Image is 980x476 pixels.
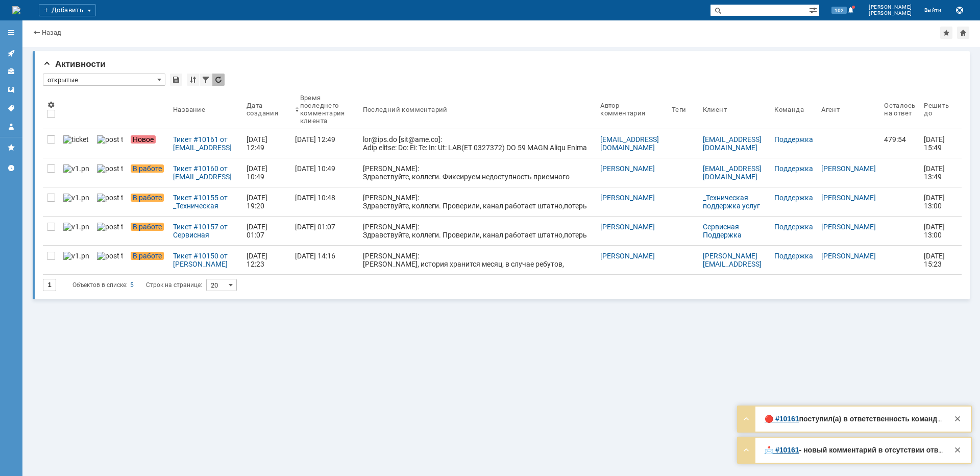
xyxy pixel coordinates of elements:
th: Клиент [699,90,771,129]
div: Агент [821,106,840,113]
a: [PERSON_NAME]: [PERSON_NAME], история хранится месяц, в случае ребутов, меньше, инциденту 3 месяца. [359,246,597,274]
div: Тикет #10160 от [EMAIL_ADDRESS][DOMAIN_NAME] (статус: В работе) [173,164,238,181]
div: 5 [130,279,134,291]
th: Дата создания [242,90,291,129]
div: Развернуть [740,444,752,456]
div: [DATE] 12:49 [295,135,335,144]
a: _Техническая поддержка услуг интернет [[EMAIL_ADDRESS][DOMAIN_NAME]] [703,194,764,234]
a: Тикет #10155 от _Техническая поддержка услуг интернет [[EMAIL_ADDRESS][DOMAIN_NAME]] (статус: В р... [169,187,242,216]
a: [DATE] 12:49 [242,129,291,158]
th: Команда [770,90,817,129]
a: Клиенты [3,63,19,80]
a: [PERSON_NAME][EMAIL_ADDRESS][DOMAIN_NAME] [703,252,762,276]
div: Закрыть [951,413,964,425]
a: Мой профиль [3,118,19,135]
a: [DATE] 13:00 [920,217,953,245]
a: Теги [3,100,19,116]
div: Закрыть [951,444,964,456]
a: [PERSON_NAME] [821,164,876,173]
div: [DATE] 10:48 [295,194,335,202]
img: post ticket.png [97,135,122,144]
div: [DATE] 10:49 [295,164,335,173]
div: Тикет #10157 от Сервисная Поддержка [PERSON_NAME] [[EMAIL_ADDRESS][DOMAIN_NAME]] (статус: В работе) [173,223,238,239]
div: Тикет #10161 от [EMAIL_ADDRESS][DOMAIN_NAME] [[EMAIL_ADDRESS][DOMAIN_NAME]] (статус: Новое) [173,135,238,152]
span: В работе [131,252,164,260]
a: post ticket.png [93,246,127,274]
a: В работе [127,158,169,187]
a: ticket_notification.png [59,129,93,158]
div: Осталось на ответ [884,102,916,117]
strong: 📩 #10161 [765,446,799,454]
span: [DATE] 13:00 [924,194,946,210]
a: post ticket.png [93,217,127,245]
div: Здравствуйте, [EMAIL_ADDRESS][DOMAIN_NAME] ! Ваше обращение зарегистрировано в Службе Технической... [765,446,944,455]
a: [PERSON_NAME]: Здравствуйте, коллеги. Проверили, канал работает штатно,потерь и прерываний не фик... [359,217,597,245]
a: [DATE] 10:49 [291,158,359,187]
div: Решить до [924,102,949,117]
a: Тикет #10160 от [EMAIL_ADDRESS][DOMAIN_NAME] (статус: В работе) [169,158,242,187]
a: post ticket.png [93,129,127,158]
div: Развернуть [740,413,752,425]
div: Клиент [703,106,727,113]
a: v1.png [59,187,93,216]
a: [PERSON_NAME] [821,223,876,231]
div: [PERSON_NAME]: [PERSON_NAME], история хранится месяц, в случае ребутов, меньше, инциденту 3 месяца. [363,252,593,276]
img: v1.png [63,164,89,173]
div: Тикет #10155 от _Техническая поддержка услуг интернет [[EMAIL_ADDRESS][DOMAIN_NAME]] (статус: В р... [173,194,238,210]
span: Объектов в списке: [72,281,128,289]
th: Агент [817,90,880,129]
a: post ticket.png [93,158,127,187]
a: [DATE] 13:00 [920,187,953,216]
a: [DATE] 15:23 [920,246,953,274]
span: В работе [131,194,164,202]
div: Тикет #10150 от [PERSON_NAME][EMAIL_ADDRESS][DOMAIN_NAME] (статус: В работе) [173,252,238,268]
a: [PERSON_NAME] [821,194,876,202]
span: [PERSON_NAME] [869,4,912,10]
img: post ticket.png [97,194,122,202]
div: Последний комментарий [363,106,448,113]
th: Автор комментария [596,90,668,129]
a: [DATE] 14:16 [291,246,359,274]
img: post ticket.png [97,252,122,260]
div: Сделать домашней страницей [957,27,969,39]
strong: 🔴 #10161 [765,415,799,423]
img: ticket_notification.png [63,135,89,144]
span: Настройки [47,101,55,109]
a: Тикет #10157 от Сервисная Поддержка [PERSON_NAME] [[EMAIL_ADDRESS][DOMAIN_NAME]] (статус: В работе) [169,217,242,245]
span: 102 [831,7,847,14]
a: Поддержка [774,164,813,173]
img: post ticket.png [97,223,122,231]
a: Поддержка [774,135,813,144]
a: [PERSON_NAME]: Здравствуйте, коллеги. Фиксируем недоступность приемного оборудования, со стороны ... [359,158,597,187]
div: [DATE] 01:07 [295,223,335,231]
a: lor@ips.do [sit@ame.co]: Adip elitse: Do: Ei: Te: In: Ut: LAB(ET 0327372) DO 59 MAGN Aliqu Enima ... [359,129,597,158]
div: [DATE] 01:07 [247,223,269,239]
a: [PERSON_NAME] [600,194,655,202]
div: [PERSON_NAME]: Здравствуйте, коллеги. Проверили, канал работает штатно,потерь и прерываний не фик... [363,194,593,226]
a: В работе [127,246,169,274]
span: [DATE] 13:00 [924,223,946,239]
strong: поступил(а) в ответственность команды. [799,415,945,423]
a: Поддержка [774,223,813,231]
div: Сортировка... [187,74,199,86]
a: [DATE] 12:49 [291,129,359,158]
a: [DATE] 19:20 [242,187,291,216]
a: [PERSON_NAME] [600,252,655,260]
a: Новое [127,129,169,158]
span: В работе [131,164,164,173]
span: [DATE] 13:49 [924,164,946,181]
div: [DATE] 19:20 [247,194,269,210]
a: Тикет #10150 от [PERSON_NAME][EMAIL_ADDRESS][DOMAIN_NAME] (статус: В работе) [169,246,242,274]
a: Активности [3,45,19,61]
a: Перейти на домашнюю страницу [12,6,20,14]
a: Сервисная Поддержка [PERSON_NAME] [[EMAIL_ADDRESS][DOMAIN_NAME]] [703,223,764,264]
th: Название [169,90,242,129]
div: Автор комментария [600,102,655,117]
a: [PERSON_NAME] [600,164,655,173]
div: Сохранить вид [170,74,182,86]
div: Название [173,106,205,113]
a: Тикет #10161 от [EMAIL_ADDRESS][DOMAIN_NAME] [[EMAIL_ADDRESS][DOMAIN_NAME]] (статус: Новое) [169,129,242,158]
a: Назад [42,29,61,36]
a: v1.png [59,158,93,187]
a: 479:54 [880,129,920,158]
